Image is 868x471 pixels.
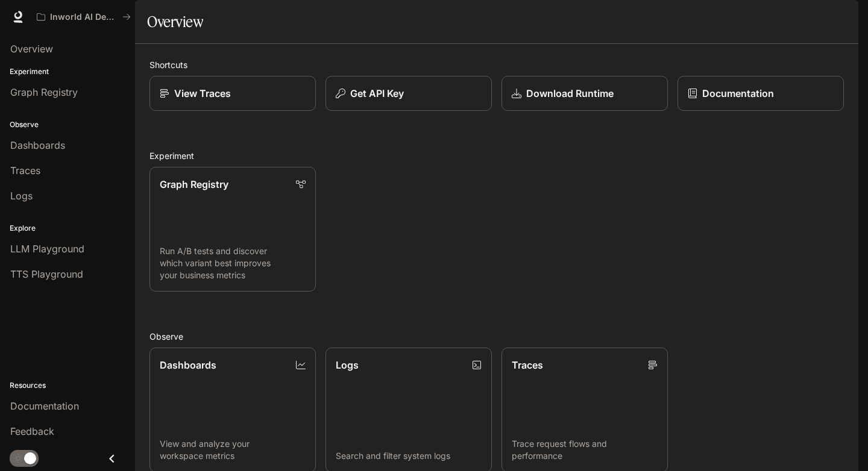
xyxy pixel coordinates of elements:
a: Graph RegistryRun A/B tests and discover which variant best improves your business metrics [149,167,316,292]
p: View and analyze your workspace metrics [160,438,306,462]
p: Documentation [702,86,774,101]
a: View Traces [149,76,316,111]
p: Get API Key [350,86,404,101]
h2: Observe [149,330,844,343]
p: Run A/B tests and discover which variant best improves your business metrics [160,245,306,281]
a: Documentation [678,76,844,111]
p: Search and filter system logs [336,450,482,462]
p: Inworld AI Demos [50,12,118,22]
h2: Experiment [149,149,844,162]
button: Get API Key [325,76,492,111]
p: Dashboards [160,358,216,372]
p: Traces [512,358,543,372]
button: All workspaces [31,5,136,29]
p: View Traces [174,86,231,101]
h1: Overview [147,10,203,34]
p: Download Runtime [526,86,614,101]
p: Trace request flows and performance [512,438,658,462]
h2: Shortcuts [149,58,844,71]
p: Graph Registry [160,177,228,192]
p: Logs [336,358,359,372]
a: Download Runtime [502,76,668,111]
